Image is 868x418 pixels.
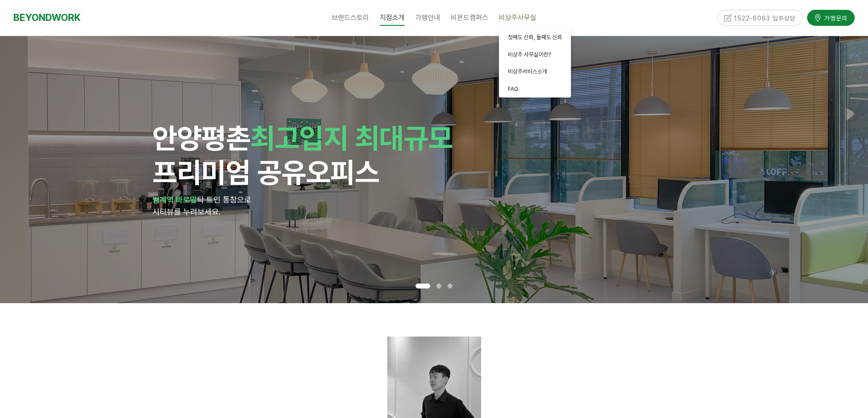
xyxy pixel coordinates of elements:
[326,7,374,29] a: 브랜드스토리
[508,34,562,41] span: 첫째도 신뢰, 둘째도 신뢰
[508,68,547,75] span: 비상주서비스소개
[508,85,518,92] span: FAQ
[197,195,251,204] span: 탁 트인 통창으로
[380,9,405,26] span: 지점소개
[153,121,453,189] span: 안양 프리미엄 공유오피스
[332,13,369,22] span: 브랜드스토리
[499,46,571,64] a: 비상주 사무실이란?
[499,81,571,98] a: FAQ
[153,195,197,204] strong: 범계역 바로앞
[499,29,571,46] a: 첫째도 신뢰, 둘째도 신뢰
[807,10,855,25] a: 가맹문의
[446,7,494,29] a: 비욘드캠퍼스
[508,51,551,58] span: 비상주 사무실이란?
[415,13,440,22] span: 가맹안내
[410,7,446,29] a: 가맹안내
[201,121,250,155] span: 평촌
[374,7,410,29] a: 지점소개
[13,9,80,26] a: BEYONDWORK
[499,63,571,81] a: 비상주서비스소개
[250,121,453,155] span: 최고입지 최대규모
[153,207,221,216] span: 시티뷰를 누려보세요.
[822,13,848,22] span: 가맹문의
[494,7,542,29] a: 비상주사무실
[451,13,488,22] span: 비욘드캠퍼스
[499,13,536,22] span: 비상주사무실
